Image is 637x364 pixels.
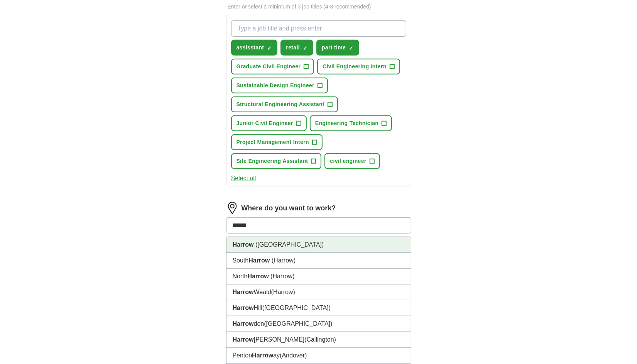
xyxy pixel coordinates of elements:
[262,305,331,311] span: ([GEOGRAPHIC_DATA])
[231,115,307,131] button: Junior Civil Engineer
[237,119,293,127] span: Junior Civil Engineer
[226,253,411,269] li: South
[237,157,308,165] span: Site Engineering Assistant
[233,241,254,248] strong: Harrow
[233,289,254,295] strong: Harrow
[226,332,411,348] li: [PERSON_NAME]
[267,45,272,51] span: ✓
[304,336,336,343] span: (Callington)
[272,257,296,264] span: (Harrow)
[226,202,238,214] img: location.png
[255,241,324,248] span: ([GEOGRAPHIC_DATA])
[303,45,308,51] span: ✓
[231,40,278,56] button: assisstant✓
[231,153,322,169] button: Site Engineering Assistant
[231,134,323,150] button: Project Management Intern
[280,40,313,56] button: retail✓
[237,63,301,71] span: Graduate Civil Engineer
[226,316,411,332] li: den
[231,97,338,112] button: Structural Engineering Assistant
[237,100,325,108] span: Structural Engineering Assistant
[233,320,254,327] strong: Harrow
[233,305,254,311] strong: Harrow
[248,273,269,279] strong: Harrow
[233,336,254,343] strong: Harrow
[323,63,387,71] span: Civil Engineering Intern
[226,3,411,11] p: Enter or select a minimum of 3 job titles (4-8 recommended)
[231,78,328,93] button: Sustainable Design Engineer
[310,115,392,131] button: Engineering Technician
[226,284,411,300] li: Weald
[237,138,309,146] span: Project Management Intern
[322,44,346,52] span: part time
[317,59,400,74] button: Civil Engineering Intern
[237,81,314,90] span: Sustainable Design Engineer
[248,257,270,264] strong: Harrow
[349,45,353,51] span: ✓
[231,20,406,37] input: Type a job title and press enter
[271,289,295,295] span: (Harrow)
[264,320,332,327] span: ([GEOGRAPHIC_DATA])
[237,44,264,52] span: assisstant
[280,352,307,359] span: (Andover)
[324,153,380,169] button: civil engineer
[270,273,294,279] span: (Harrow)
[226,300,411,316] li: Hill
[286,44,300,52] span: retail
[226,348,411,364] li: Penton ay
[316,40,359,56] button: part time✓
[330,157,366,165] span: civil engineer
[242,203,336,213] label: Where do you want to work?
[226,269,411,284] li: North
[231,174,256,183] button: Select all
[315,119,379,127] span: Engineering Technician
[231,59,314,74] button: Graduate Civil Engineer
[252,352,273,359] strong: Harrow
